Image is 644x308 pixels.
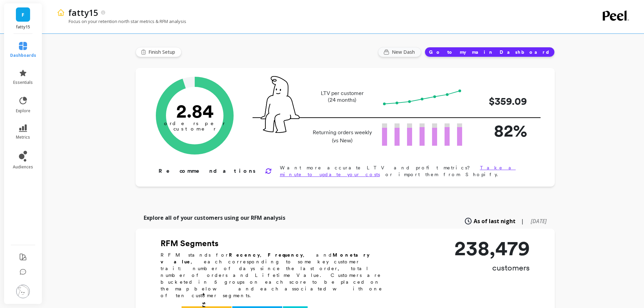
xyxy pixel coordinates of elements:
span: [DATE] [531,217,547,225]
img: pal seatted on line [261,76,300,133]
p: $359.09 [473,94,527,109]
img: profile picture [16,285,30,298]
p: 238,479 [454,238,530,258]
b: Recency [229,252,260,258]
span: essentials [13,80,33,85]
h2: RFM Segments [161,238,390,249]
p: Want more accurate LTV and profit metrics? or import them from Shopify. [280,164,533,178]
p: LTV per customer (24 months) [311,90,374,103]
tspan: orders per [164,120,225,126]
p: Recommendations [159,167,257,175]
img: header icon [57,8,65,17]
p: Explore all of your customers using our RFM analysis [144,214,285,222]
span: explore [16,108,30,114]
p: customers [454,262,530,273]
b: Frequency [268,252,303,258]
p: Returning orders weekly (vs New) [311,128,374,145]
span: metrics [16,135,30,140]
span: Finish Setup [148,49,177,55]
button: Go to my main Dashboard [425,47,555,57]
p: 82% [473,118,527,143]
p: Focus on your retention north star metrics & RFM analysis [57,18,186,24]
p: fatty15 [68,7,98,18]
text: 2.84 [176,100,213,122]
p: RFM stands for , , and , each corresponding to some key customer trait: number of days since the ... [161,252,390,299]
span: F [22,11,24,19]
span: As of last night [474,217,516,225]
button: New Dash [378,47,421,57]
tspan: customer [173,126,216,132]
span: audiences [13,164,33,170]
span: | [521,217,524,225]
span: dashboards [10,53,36,58]
span: New Dash [392,49,417,55]
button: Finish Setup [136,47,182,57]
p: fatty15 [11,24,35,30]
